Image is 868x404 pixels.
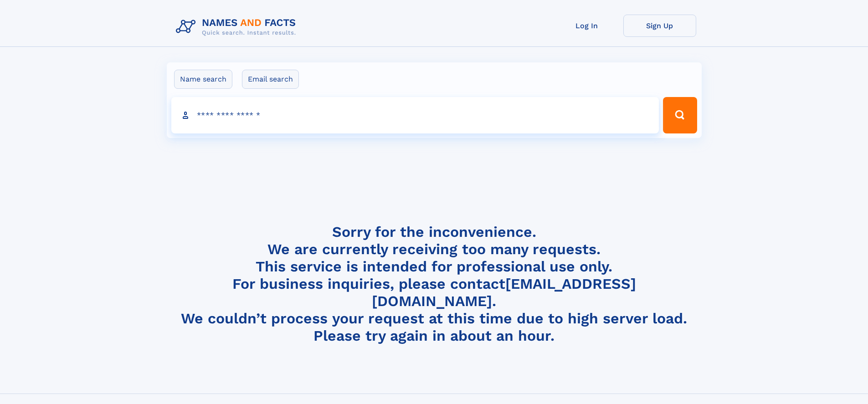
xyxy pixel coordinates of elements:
[372,275,636,310] a: [EMAIL_ADDRESS][DOMAIN_NAME]
[171,97,659,133] input: search input
[663,97,697,133] button: Search Button
[172,223,696,345] h4: Sorry for the inconvenience. We are currently receiving too many requests. This service is intend...
[550,15,623,37] a: Log In
[242,70,299,89] label: Email search
[623,15,696,37] a: Sign Up
[174,70,232,89] label: Name search
[172,15,303,39] img: Logo Names and Facts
